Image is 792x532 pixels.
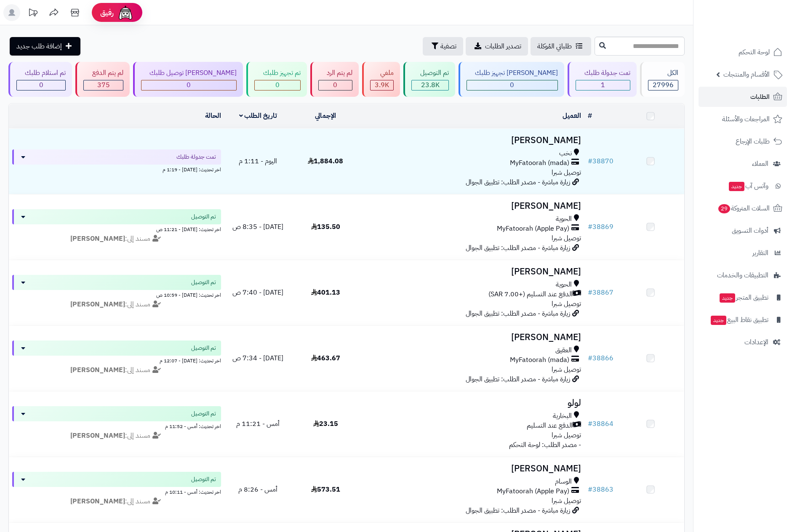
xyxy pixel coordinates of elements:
div: تم تجهيز طلبك [254,68,300,78]
span: الأقسام والمنتجات [723,69,770,80]
span: # [588,222,592,232]
a: الحالة [205,111,221,121]
div: [PERSON_NAME] توصيل طلبك [141,68,237,78]
span: أمس - 11:21 م [236,419,280,429]
span: طلبات الإرجاع [736,136,770,147]
span: 0 [275,80,280,90]
span: 463.67 [311,353,340,363]
a: #38863 [588,484,613,495]
div: ملغي [370,68,394,78]
div: 0 [467,80,557,90]
span: العملاء [752,158,768,170]
span: توصيل شبرا [552,430,581,440]
a: التطبيقات والخدمات [699,265,787,285]
div: اخر تحديث: [DATE] - 11:21 ص [12,224,221,233]
div: 0 [255,80,300,90]
span: الحوية [556,280,572,290]
span: تم التوصيل [191,278,216,287]
span: زيارة مباشرة - مصدر الطلب: تطبيق الجوال [466,177,570,187]
a: وآتس آبجديد [699,176,787,196]
a: تم التوصيل 23.8K [402,62,456,97]
a: تحديثات المنصة [22,4,43,23]
span: التقارير [752,247,768,259]
strong: [PERSON_NAME] [70,431,125,441]
span: توصيل شبرا [552,496,581,506]
a: الإعدادات [699,332,787,352]
a: # [588,111,592,121]
span: السلات المتروكة [717,202,770,214]
a: #38867 [588,287,613,298]
img: logo-2.png [735,23,784,40]
span: 0 [510,80,514,90]
span: المراجعات والأسئلة [722,113,770,125]
div: اخر تحديث: أمس - 10:11 م [12,487,221,496]
div: اخر تحديث: أمس - 11:52 م [12,421,221,430]
a: [PERSON_NAME] توصيل طلبك 0 [131,62,245,97]
span: وآتس آب [728,180,768,192]
div: تم التوصيل [411,68,448,78]
span: تم التوصيل [191,410,216,418]
h3: [PERSON_NAME] [363,201,581,211]
div: [PERSON_NAME] تجهيز طلبك [467,68,558,78]
div: مسند إلى: [6,300,227,309]
a: #38870 [588,156,613,166]
span: # [588,353,592,363]
div: لم يتم الرد [318,68,352,78]
span: # [588,156,592,166]
a: أدوات التسويق [699,221,787,241]
span: زيارة مباشرة - مصدر الطلب: تطبيق الجوال [466,505,570,516]
div: مسند إلى: [6,431,227,441]
a: طلباتي المُوكلة [531,37,591,56]
h3: [PERSON_NAME] [363,267,581,277]
a: العميل [563,111,581,121]
h3: [PERSON_NAME] [363,464,581,473]
span: MyFatoorah (Apple Pay) [497,487,569,496]
span: الدفع عند التسليم (+7.00 SAR) [488,290,573,299]
div: اخر تحديث: [DATE] - 10:59 ص [12,290,221,299]
span: إضافة طلب جديد [16,41,62,51]
div: اخر تحديث: [DATE] - 12:07 م [12,356,221,364]
a: لم يتم الرد 0 [309,62,360,97]
div: تم استلام طلبك [16,68,66,78]
span: 573.51 [311,484,340,495]
div: الكل [648,68,678,78]
a: [PERSON_NAME] تجهيز طلبك 0 [457,62,566,97]
strong: [PERSON_NAME] [70,299,125,309]
span: 135.50 [311,222,340,232]
span: الإعدادات [744,336,768,348]
a: الكل27996 [638,62,686,97]
span: 0 [39,80,43,90]
span: تصدير الطلبات [485,41,521,51]
span: 29 [718,204,730,213]
span: MyFatoorah (mada) [510,158,569,168]
span: زيارة مباشرة - مصدر الطلب: تطبيق الجوال [466,309,570,319]
div: 0 [319,80,352,90]
span: تمت جدولة طلبك [176,153,216,161]
a: #38869 [588,222,613,232]
strong: [PERSON_NAME] [70,365,125,375]
span: 401.13 [311,287,340,298]
div: لم يتم الدفع [83,68,123,78]
span: 23.15 [313,419,338,429]
span: جديد [720,293,735,303]
span: أمس - 8:26 م [238,484,277,495]
span: نخب [559,149,572,158]
span: تطبيق المتجر [719,292,768,303]
span: الدفع عند التسليم [527,421,573,431]
a: تطبيق المتجرجديد [699,287,787,308]
span: زيارة مباشرة - مصدر الطلب: تطبيق الجوال [466,374,570,384]
td: - مصدر الطلب: لوحة التحكم [359,391,584,457]
span: # [588,287,592,298]
span: العقيق [555,346,572,355]
span: MyFatoorah (mada) [510,355,569,365]
div: 0 [17,80,65,90]
span: # [588,419,592,429]
a: تصدير الطلبات [466,37,528,56]
h3: [PERSON_NAME] [363,136,581,145]
span: تصفية [440,41,456,51]
a: #38866 [588,353,613,363]
a: تم تجهيز طلبك 0 [245,62,308,97]
strong: [PERSON_NAME] [70,234,125,244]
span: تطبيق نقاط البيع [710,314,768,326]
span: 1 [601,80,605,90]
